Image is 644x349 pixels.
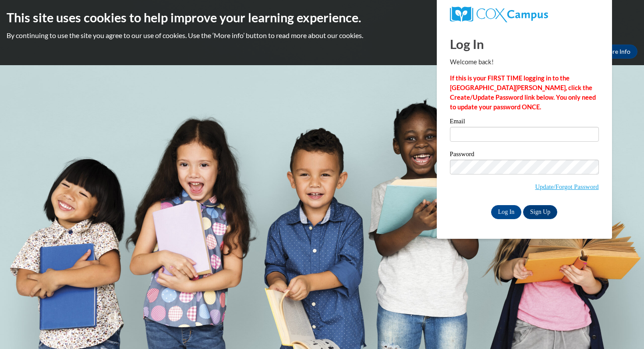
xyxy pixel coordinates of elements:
a: Update/Forgot Password [535,183,598,190]
p: By continuing to use the site you agree to our use of cookies. Use the ‘More info’ button to read... [7,31,637,40]
p: Welcome back! [450,57,599,67]
label: Password [450,151,599,160]
a: Sign Up [523,205,557,219]
input: Log In [491,205,522,219]
label: Email [450,118,599,127]
a: More Info [596,45,637,59]
strong: If this is your FIRST TIME logging in to the [GEOGRAPHIC_DATA][PERSON_NAME], click the Create/Upd... [450,74,596,111]
img: COX Campus [450,7,548,22]
h2: This site uses cookies to help improve your learning experience. [7,9,637,26]
a: COX Campus [450,7,599,22]
h1: Log In [450,35,599,53]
